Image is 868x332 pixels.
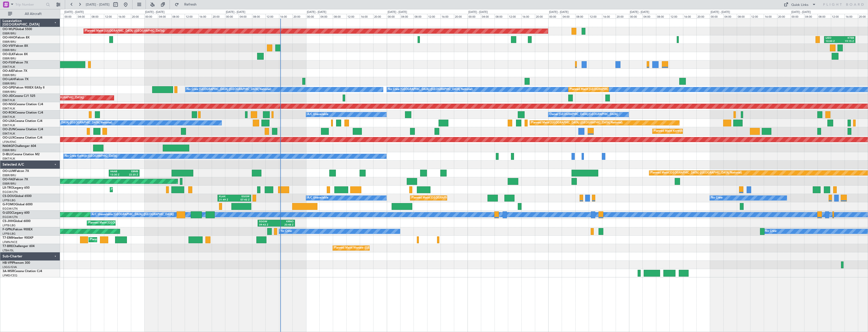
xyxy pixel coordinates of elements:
div: 00:00 [144,14,158,18]
div: 08:00 [91,14,104,18]
a: EBBR/BRU [3,40,16,44]
div: 09:43 Z [259,223,276,227]
span: HB-VPI [3,261,12,264]
div: 20:00 [373,14,387,18]
div: 00:00 [387,14,400,18]
div: 20:00 [616,14,629,18]
a: EBBR/BRU [3,73,16,77]
a: LFSN/ENC [3,140,16,144]
div: 20:48 Z [276,223,293,227]
span: [DATE] - [DATE] [86,2,110,7]
span: G-FOMO [3,203,15,206]
div: Owner [GEOGRAPHIC_DATA]-[GEOGRAPHIC_DATA] [550,111,618,118]
a: F-GPNJFalcon 900EX [3,228,33,231]
span: 3A-MSR [3,270,14,273]
span: OO-LXA [3,120,14,123]
div: Planned Maint Chester [90,236,119,244]
input: Trip Number [15,1,44,8]
a: LSGG/GVA [3,265,17,269]
div: 00:00 [710,14,723,18]
a: OO-FAEFalcon 7X [3,178,28,181]
div: 08:00 [252,14,265,18]
div: 04:00 [400,14,414,18]
div: 00:00 [629,14,642,18]
span: T7-BRE [3,245,13,248]
div: 00:00 [306,14,319,18]
div: 20:00 [292,14,306,18]
a: OO-LUXCessna Citation CJ4 [3,136,42,139]
div: Planned Maint [GEOGRAPHIC_DATA] ([GEOGRAPHIC_DATA] National) [531,119,622,127]
div: 16:00 [764,14,777,18]
div: 00:00 [64,14,77,18]
div: 20:00 [212,14,225,18]
div: 12:00 [831,14,844,18]
a: LFPB/LBG [3,224,16,227]
div: 00:00 [791,14,804,18]
a: EGGW/LTN [3,190,18,194]
span: All Aircraft [13,12,53,16]
a: OO-LXACessna Citation CJ4 [3,120,42,123]
span: OO-WLP [3,28,15,31]
div: 08:00 [818,14,831,18]
span: OO-FSX [3,61,14,64]
div: 12:00 [427,14,441,18]
span: OO-ELK [3,53,14,56]
div: [DATE] - [DATE] [549,10,568,14]
div: 16:00 [602,14,615,18]
div: No Crew Kortrijk-[GEOGRAPHIC_DATA] [65,152,117,160]
div: EBMB [124,170,138,173]
div: 12:00 [346,14,360,18]
a: OO-WLPGlobal 5500 [3,28,32,31]
div: 21:49 Z [219,198,234,202]
a: EGGW/LTN [3,215,18,219]
a: T7-BREChallenger 604 [3,245,35,248]
a: OO-HHOFalcon 8X [3,36,30,39]
div: KRNO [276,220,293,224]
div: 16:00 [279,14,292,18]
div: 20:00 [696,14,710,18]
div: 16:00 [198,14,212,18]
div: No Crew [280,228,292,235]
div: 16:00 [360,14,373,18]
span: OO-AIE [3,70,13,73]
div: Planned Maint [GEOGRAPHIC_DATA] ([GEOGRAPHIC_DATA] National) [570,86,661,93]
div: 08:00 [171,14,185,18]
a: OO-ZUNCessna Citation CJ4 [3,128,43,131]
span: OO-GPE [3,86,14,89]
div: 10:00 Z [826,40,840,43]
span: OO-FAE [3,178,14,181]
div: 07:43 Z [234,198,249,202]
span: T7-EMI [3,236,12,239]
div: 08:00 [737,14,750,18]
div: [DATE] - [DATE] [791,10,811,14]
div: 22:35 Z [124,173,138,177]
div: [DATE] - [DATE] [711,10,730,14]
div: KLAX [219,195,234,198]
div: 00:00 [468,14,481,18]
span: OO-NSG [3,103,15,106]
div: 20:00 [535,14,548,18]
div: [DATE] - [DATE] [145,10,165,14]
div: 12:00 [750,14,764,18]
a: T7-EMIHawker 900XP [3,236,33,239]
span: OO-ZUN [3,128,15,131]
a: OO-NSGCessna Citation CJ4 [3,103,43,106]
button: Quick Links [781,1,819,9]
span: G-LEGC [3,211,13,214]
div: Planned Maint [GEOGRAPHIC_DATA] ([GEOGRAPHIC_DATA]) [412,194,491,202]
a: G-FOMOGlobal 6000 [3,203,33,206]
div: [DATE] - [DATE] [64,10,84,14]
a: OO-LAHFalcon 7X [3,78,29,81]
div: 08:00 [333,14,346,18]
a: EGGW/LTN [3,207,18,211]
div: Planned Maint Kortrijk-[GEOGRAPHIC_DATA] [654,127,713,135]
div: 04:00 [158,14,171,18]
div: No Crew [GEOGRAPHIC_DATA] ([GEOGRAPHIC_DATA] National) [187,86,271,93]
a: EBBR/BRU [3,57,16,60]
a: 3A-MSRCessna Citation CJ4 [3,270,42,273]
div: EGGW [259,220,276,224]
a: N604GFChallenger 604 [3,145,36,148]
a: OO-ELKFalcon 8X [3,53,28,56]
a: OO-GPEFalcon 900EX EASy II [3,86,44,89]
div: LIEO [826,36,840,40]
